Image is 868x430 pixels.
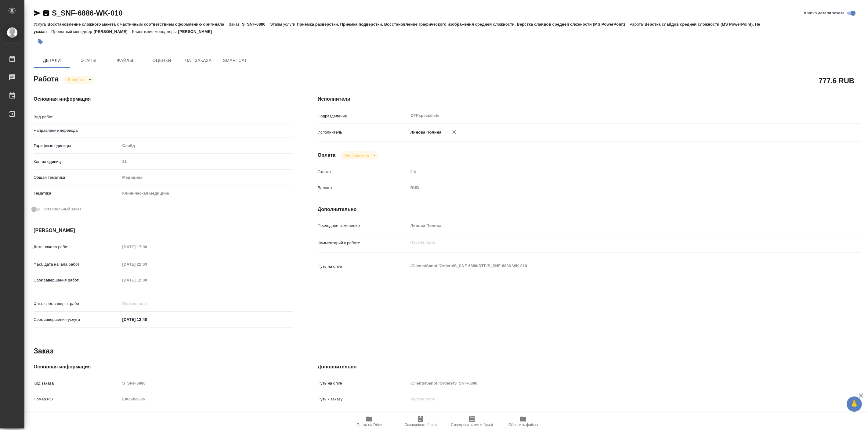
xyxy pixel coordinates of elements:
[74,57,103,64] span: Этапы
[34,380,120,386] p: Код заказа
[318,223,408,229] p: Последнее изменение
[849,398,859,410] span: 🙏
[34,114,120,120] p: Вид работ
[220,57,250,64] span: SmartCat
[408,413,432,417] a: S_SNF-6886
[120,379,293,388] input: Пустое поле
[47,22,229,27] p: Восстановление сложного макета с частичным соответствием оформлению оригинала
[34,317,120,323] p: Срок завершения услуги
[408,129,442,135] p: Линова Полина
[804,10,844,16] span: Кратко детали заказа
[120,157,293,166] input: Пустое поле
[270,22,297,27] p: Этапы услуги
[34,35,47,48] button: Добавить тэг
[120,410,293,419] input: Пустое поле
[110,57,140,64] span: Файлы
[42,9,50,17] button: Скопировать ссылку
[318,412,408,418] p: Проекты Smartcat
[34,9,41,17] button: Скопировать ссылку для ЯМессенджера
[357,423,382,427] span: Папка на Drive
[34,412,120,418] p: Вид услуги
[408,183,816,193] div: RUB
[120,141,293,151] div: Слайд
[42,206,81,212] span: Нотариальный заказ
[52,9,122,17] a: S_SNF-6886-WK-010
[318,113,408,119] p: Подразделение
[120,276,174,285] input: Пустое поле
[120,299,174,308] input: Пустое поле
[34,22,47,27] p: Услуга
[120,260,174,269] input: Пустое поле
[508,423,538,427] span: Обновить файлы
[34,95,293,103] h4: Основная информация
[408,221,816,230] input: Пустое поле
[395,413,446,430] button: Скопировать бриф
[318,95,861,103] h4: Исполнители
[344,413,395,430] button: Папка на Drive
[408,167,816,176] input: Пустое поле
[819,75,854,86] h2: 777.6 RUB
[318,129,408,135] p: Исполнитель
[34,363,293,371] h4: Основная информация
[132,29,178,34] p: Клиентские менеджеры
[34,396,120,402] p: Номер РО
[340,151,378,159] div: В работе
[63,76,94,84] div: В работе
[318,240,408,246] p: Комментарий к работе
[34,301,120,307] p: Факт. срок заверш. работ
[847,396,862,412] button: 🙏
[34,346,53,356] h2: Заказ
[446,413,497,430] button: Скопировать мини-бриф
[34,244,120,250] p: Дата начала работ
[404,423,436,427] span: Скопировать бриф
[318,263,408,270] p: Путь на drive
[34,190,120,196] p: Тематика
[451,423,493,427] span: Скопировать мини-бриф
[147,57,176,64] span: Оценки
[120,188,293,199] div: Клиническая медицина
[34,261,120,267] p: Факт. дата начала работ
[34,277,120,283] p: Срок завершения работ
[120,315,174,324] input: ✎ Введи что-нибудь
[34,127,120,134] p: Направление перевода
[408,379,816,388] input: Пустое поле
[318,396,408,402] p: Путь к заказу
[37,57,67,64] span: Детали
[630,22,645,27] p: Работа
[51,29,93,34] p: Проектный менеджер
[408,261,816,271] textarea: /Clients/Sanofi/Orders/S_SNF-6886/DTP/S_SNF-6886-WK-010
[318,152,336,159] h4: Оплата
[66,77,86,82] button: В работе
[34,73,59,84] h2: Работа
[229,22,242,27] p: Заказ:
[447,125,461,139] button: Удалить исполнителя
[34,174,120,181] p: Общая тематика
[318,185,408,191] p: Валюта
[120,172,293,183] div: Медицина
[34,227,293,234] h4: [PERSON_NAME]
[34,159,120,165] p: Кол-во единиц
[318,169,408,175] p: Ставка
[297,22,630,27] p: Приемка разверстки, Приемка подверстки, Восстановление графического изображения средней сложности...
[242,22,270,27] p: S_SNF-6886
[318,363,861,371] h4: Дополнительно
[120,395,293,403] input: Пустое поле
[184,57,213,64] span: Чат заказа
[178,29,216,34] p: [PERSON_NAME]
[318,380,408,386] p: Путь на drive
[94,29,132,34] p: [PERSON_NAME]
[343,153,371,158] button: Не оплачена
[408,395,816,403] input: Пустое поле
[318,206,861,213] h4: Дополнительно
[497,413,549,430] button: Обновить файлы
[34,143,120,149] p: Тарифные единицы
[120,242,174,251] input: Пустое поле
